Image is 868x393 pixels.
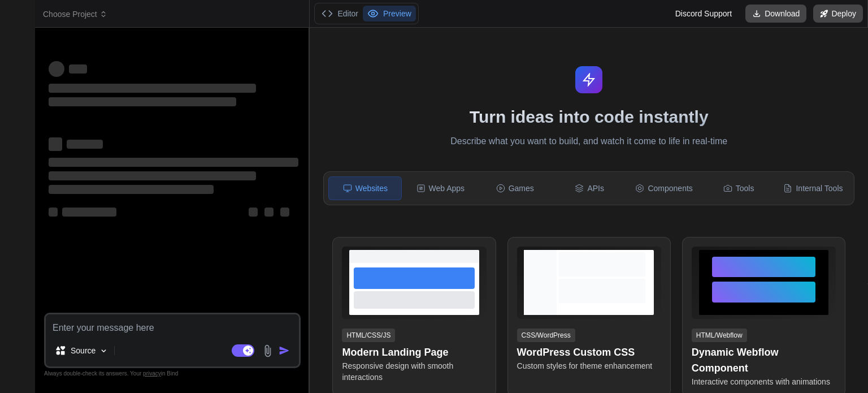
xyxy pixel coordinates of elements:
h4: Modern Landing Page [342,344,486,360]
span: ‌ [49,61,64,77]
button: Deploy [813,5,863,23]
p: Source [71,345,96,356]
img: attachment [261,344,274,357]
div: Tools [702,176,775,200]
span: ‌ [49,84,256,93]
span: ‌ [62,208,116,217]
div: APIs [553,176,626,200]
p: Custom styles for theme enhancement [517,360,661,372]
span: ‌ [264,208,274,217]
span: ‌ [49,171,256,180]
p: Always double-check its answers. Your in Bind [44,368,301,379]
span: ‌ [67,140,103,149]
span: ‌ [49,158,298,167]
p: Describe what you want to build, and watch it come to life in real-time [316,134,861,149]
div: HTML/Webflow [692,329,747,342]
button: Preview [363,6,416,21]
img: icon [279,345,290,356]
div: Games [479,176,551,200]
span: ‌ [69,64,87,74]
div: Discord Support [669,5,739,23]
div: Components [628,176,700,200]
span: privacy [143,370,161,377]
span: ‌ [249,208,258,217]
span: ‌ [49,208,58,217]
img: Pick Models [99,346,108,356]
button: Download [745,5,806,23]
span: Choose Project [43,8,107,20]
span: ‌ [49,97,236,106]
p: Responsive design with smooth interactions [342,360,486,383]
h4: Dynamic Webflow Component [692,344,836,376]
h1: Turn ideas into code instantly [316,107,861,127]
div: CSS/WordPress [517,329,575,342]
button: Editor [317,6,363,21]
p: Interactive components with animations [692,376,836,387]
span: ‌ [280,208,289,217]
h4: WordPress Custom CSS [517,344,661,360]
span: ‌ [49,137,62,151]
div: Websites [328,176,402,200]
span: ‌ [49,185,214,194]
div: Web Apps [404,176,476,200]
div: HTML/CSS/JS [342,329,395,342]
div: Internal Tools [777,176,849,200]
